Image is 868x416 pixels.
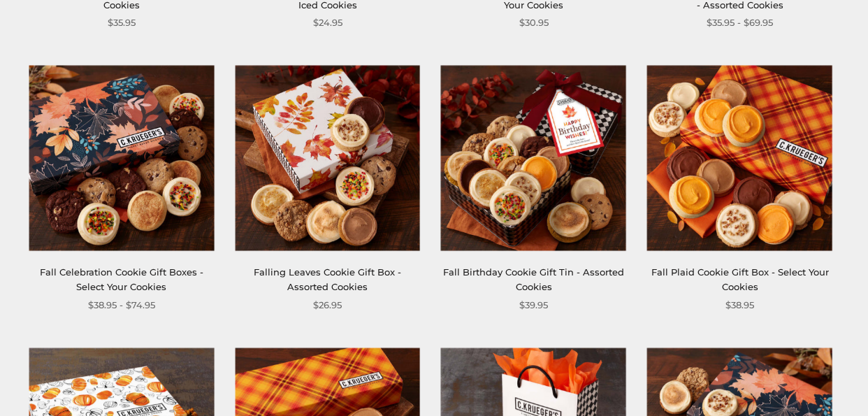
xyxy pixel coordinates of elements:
img: Fall Birthday Cookie Gift Tin - Assorted Cookies [441,66,626,251]
span: $26.95 [313,298,342,313]
a: Fall Celebration Cookie Gift Boxes - Select Your Cookies [40,266,203,292]
span: $39.95 [519,298,548,313]
a: Falling Leaves Cookie Gift Box - Assorted Cookies [254,266,401,292]
span: $35.95 [108,15,136,30]
span: $24.95 [313,15,342,30]
a: Fall Birthday Cookie Gift Tin - Assorted Cookies [443,266,624,292]
img: Fall Plaid Cookie Gift Box - Select Your Cookies [647,66,832,251]
span: $38.95 [725,298,754,313]
img: Fall Celebration Cookie Gift Boxes - Select Your Cookies [29,66,214,251]
span: $38.95 - $74.95 [88,298,155,313]
span: $35.95 - $69.95 [707,15,773,30]
a: Fall Plaid Cookie Gift Box - Select Your Cookies [651,266,828,292]
img: Falling Leaves Cookie Gift Box - Assorted Cookies [235,66,420,251]
span: $30.95 [519,15,548,30]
